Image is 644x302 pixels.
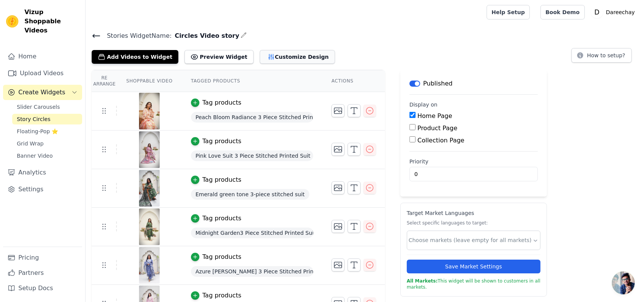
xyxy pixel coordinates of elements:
a: Pricing [3,250,82,265]
div: Edit Name [241,31,247,41]
button: Preview Widget [184,50,253,64]
span: Vizup Shoppable Videos [24,8,79,35]
img: Vizup [6,15,18,27]
a: Slider Carousels [12,102,82,112]
button: Tag products [191,175,241,184]
button: Customize Design [260,50,335,64]
a: Floating-Pop ⭐ [12,126,82,137]
label: Collection Page [417,137,464,144]
a: Book Demo [540,5,584,19]
legend: Display on [409,101,438,108]
div: Tag products [202,98,241,107]
strong: All Markets: [407,278,438,284]
span: Floating-Pop ⭐ [17,128,58,135]
p: Select specific languages to target: [407,220,540,226]
button: Change Thumbnail [332,181,345,194]
p: Dareechay [603,5,638,19]
div: Tag products [202,175,241,184]
img: vizup-images-e01e.png [139,170,160,207]
a: Analytics [3,165,82,180]
span: Stories Widget Name: [101,31,172,40]
button: Save Market Settings [407,260,540,273]
a: Help Setup [487,5,530,19]
button: Change Thumbnail [332,143,345,156]
div: Tag products [202,214,241,223]
div: Tag products [202,291,241,300]
a: Grid Wrap [12,138,82,149]
img: vizup-images-bfb4.png [139,247,160,284]
th: Re Arrange [92,70,117,92]
span: Pink Love Suit 3 Piece Stitched Printed Suit [191,150,313,161]
th: Tagged Products [182,70,322,92]
button: Tag products [191,137,241,146]
span: Banner Video [17,152,53,160]
button: Add Videos to Widget [92,50,178,64]
span: Grid Wrap [17,140,44,147]
button: Change Thumbnail [332,258,345,271]
span: Azure [PERSON_NAME] 3 Piece Stitched Printed Suit [191,266,313,277]
button: D Dareechay [591,5,638,19]
a: Partners [3,265,82,281]
a: Banner Video [12,150,82,161]
img: vizup-images-e37c.png [139,93,160,129]
button: Create Widgets [3,85,82,100]
button: Tag products [191,214,241,223]
a: Upload Videos [3,66,82,81]
p: This widget will be shown to customers in all markets. [407,278,540,290]
button: Change Thumbnail [332,220,345,233]
th: Actions [322,70,385,92]
span: Midnight Garden3 Piece Stitched Printed Suit [191,228,313,238]
span: Peach Bloom Radiance 3 Piece Stitched Printed Suit [191,112,313,123]
img: vizup-images-a5a2.png [139,131,160,168]
div: Tag products [202,137,241,146]
a: How to setup? [571,53,632,61]
div: Tag products [202,252,241,262]
p: Published [423,79,453,88]
th: Shoppable Video [117,70,181,92]
button: Tag products [191,98,241,107]
label: Product Page [417,124,458,132]
p: Target Market Languages [407,209,540,217]
img: vizup-images-8888.png [139,208,160,245]
button: Change Thumbnail [332,104,345,117]
text: D [594,8,599,16]
button: Tag products [191,252,241,262]
span: Story Circles [17,115,50,123]
div: Open chat [612,271,635,294]
a: Home [3,49,82,64]
span: Create Widgets [18,88,65,97]
span: Emerald green tone 3-piece stitched suit [191,189,309,200]
span: Circles Video story [172,31,239,40]
a: Setup Docs [3,281,82,296]
a: Story Circles [12,114,82,124]
button: Tag products [191,291,241,300]
span: Slider Carousels [17,103,60,111]
button: How to setup? [571,48,632,63]
a: Settings [3,182,82,197]
label: Home Page [417,112,452,120]
label: Priority [409,158,538,165]
input: Choose markets (leave empty for all markets) [409,236,532,244]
